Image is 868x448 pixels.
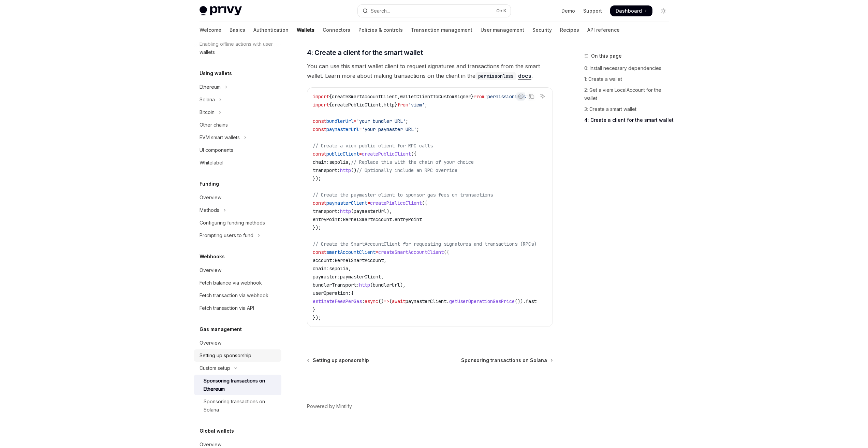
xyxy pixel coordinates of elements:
span: ; [425,102,427,108]
span: createPublicClient [332,102,381,108]
div: Prompting users to fund [200,231,253,240]
a: Setting up sponsorship [194,349,281,362]
span: { [329,102,332,108]
button: Open search [358,5,511,17]
a: Basics [230,22,245,38]
span: } [313,306,315,313]
div: Bitcoin [200,108,215,116]
span: ; [406,118,408,124]
div: Fetch balance via webhook [200,279,262,287]
span: // Create a viem public client for RPC calls [313,143,433,149]
span: ), [400,282,406,288]
span: On this page [591,52,622,60]
button: Toggle Custom setup section [194,362,281,374]
span: // Create the SmartAccountClient for requesting signatures and transactions (RPCs) [313,241,536,247]
span: 'your paymaster URL' [362,126,416,132]
div: Overview [200,266,221,274]
span: ), [386,208,392,214]
span: , [381,274,384,280]
span: bundlerTransport: [313,282,359,288]
button: Copy the contents from the code block [527,92,536,101]
a: 4: Create a client for the smart wallet [584,115,674,126]
span: 4: Create a client for the smart wallet [307,48,423,57]
div: Sponsoring transactions on Ethereum [204,377,277,393]
a: Sponsoring transactions on Solana [461,357,552,364]
button: Toggle Ethereum section [194,81,281,93]
a: Fetch transaction via webhook [194,289,281,302]
span: transport: [313,208,340,214]
h5: Global wallets [200,427,234,435]
button: Toggle Solana section [194,93,281,106]
span: const [313,118,326,124]
div: Setting up sponsorship [200,351,251,360]
a: Demo [561,8,575,14]
span: , [384,257,386,263]
span: ( [370,282,373,288]
button: Toggle Bitcoin section [194,106,281,118]
span: 'viem' [408,102,425,108]
a: Other chains [194,119,281,131]
button: Toggle EVM smart wallets section [194,131,281,144]
a: Transaction management [411,22,472,38]
a: Policies & controls [358,22,403,38]
span: from [474,93,485,100]
a: UI components [194,144,281,156]
span: const [313,126,326,132]
span: // Optionally include an RPC override [356,167,457,173]
span: kernelSmartAccount [335,257,384,263]
a: Connectors [323,22,350,38]
span: ( [389,298,392,304]
span: ; [416,126,419,132]
img: light logo [200,6,242,16]
span: createSmartAccountClient [378,249,444,255]
span: userOperation: [313,290,351,296]
span: http [340,208,351,214]
div: Configuring funding methods [200,219,265,227]
a: Welcome [200,22,221,38]
a: User management [481,22,524,38]
div: Overview [200,339,221,347]
div: Fetch transaction via webhook [200,291,268,300]
a: 3: Create a smart wallet [584,104,674,115]
span: import [313,102,329,108]
a: 1: Create a wallet [584,74,674,85]
span: . [446,298,449,304]
span: chain: [313,159,329,165]
span: { [329,93,332,100]
span: const [313,200,326,206]
span: createPublicClient [362,151,411,157]
span: sepolia [329,159,348,165]
span: // Create the paymaster client to sponsor gas fees on transactions [313,192,493,198]
span: paymasterClient [326,200,367,206]
span: } [471,93,474,100]
span: , [381,102,384,108]
a: Sponsoring transactions on Ethereum [194,375,281,395]
a: Fetch balance via webhook [194,277,281,289]
span: kernelSmartAccount [343,216,392,222]
h5: Using wallets [200,69,232,77]
span: : [362,298,365,304]
span: getUserOperationGasPrice [449,298,515,304]
span: = [359,126,362,132]
span: transport: [313,167,340,173]
a: Configuring funding methods [194,217,281,229]
span: walletClientToCustomSigner [400,93,471,100]
span: ({ [444,249,449,255]
span: paymasterUrl [326,126,359,132]
span: estimateFeesPerGas [313,298,362,304]
span: await [392,298,406,304]
span: = [367,200,370,206]
a: Overview [194,191,281,204]
a: Powered by Mintlify [307,403,352,410]
span: Setting up sponsorship [313,357,369,364]
div: UI components [200,146,233,154]
span: createSmartAccountClient [332,93,397,100]
span: = [354,118,356,124]
span: sepolia [329,265,348,272]
span: => [384,298,389,304]
span: http [359,282,370,288]
span: // Replace this with the chain of your choice [351,159,474,165]
span: const [313,249,326,255]
div: Methods [200,206,219,214]
div: Solana [200,96,215,104]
